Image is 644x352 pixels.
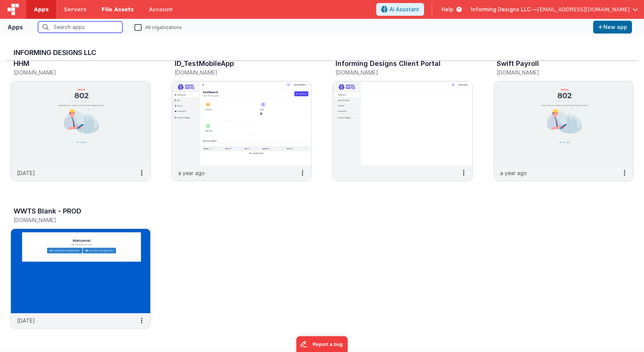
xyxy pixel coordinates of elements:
[336,60,441,67] h3: Informing Designs Client Portal
[471,6,638,13] button: Informing Designs LLC — [EMAIL_ADDRESS][DOMAIN_NAME]
[500,169,527,177] p: a year ago
[593,21,632,34] button: New app
[497,60,539,67] h3: Swift Payroll
[376,3,424,16] button: AI Assistant
[441,6,453,13] span: Help
[178,169,205,177] p: a year ago
[134,23,182,30] label: All organizations
[38,21,122,33] input: Search apps
[14,217,132,223] h5: [DOMAIN_NAME]
[14,49,630,56] h3: Informing Designs LLC
[537,6,630,13] span: [EMAIL_ADDRESS][DOMAIN_NAME]
[17,169,35,177] p: [DATE]
[17,317,35,325] p: [DATE]
[34,6,49,13] span: Apps
[497,70,615,75] h5: [DOMAIN_NAME]
[14,207,81,215] h3: WWTS Blank - PROD
[336,70,454,75] h5: [DOMAIN_NAME]
[296,336,348,352] iframe: Marker.io feedback button
[471,6,537,13] span: Informing Designs LLC —
[64,6,86,13] span: Servers
[14,60,29,67] h3: HHM
[102,6,134,13] span: File Assets
[8,23,23,32] div: Apps
[175,60,234,67] h3: ID_TestMobileApp
[14,70,132,75] h5: [DOMAIN_NAME]
[175,70,293,75] h5: [DOMAIN_NAME]
[389,6,419,13] span: AI Assistant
